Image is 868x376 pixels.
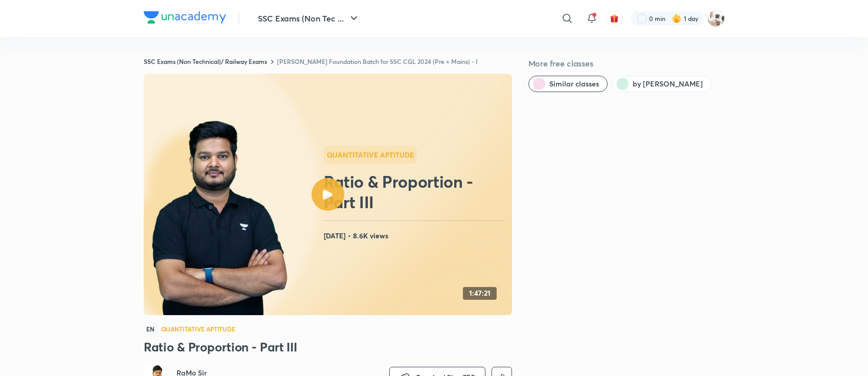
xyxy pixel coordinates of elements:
button: avatar [606,10,622,27]
a: SSC Exams (Non Technical)/ Railway Exams [144,57,267,65]
h3: Ratio & Proportion - Part III [144,339,512,355]
img: Company Logo [144,11,226,24]
button: by RaMo Sir [612,76,711,92]
a: Company Logo [144,11,226,26]
button: SSC Exams (Non Tec ... [252,8,366,29]
h2: Ratio & Proportion - Part III [324,171,508,212]
span: by RaMo Sir [633,79,703,89]
img: avatar [610,14,619,23]
span: EN [144,323,157,335]
h4: Quantitative Aptitude [161,326,236,332]
h4: [DATE] • 8.6K views [324,229,508,242]
img: streak [672,13,682,24]
a: [PERSON_NAME] Foundation Batch for SSC CGL 2024 (Pre + Mains) - I [277,57,478,65]
h4: 1:47:21 [469,289,491,298]
button: Similar classes [528,76,608,92]
h5: More free classes [528,57,725,70]
span: Similar classes [549,79,599,89]
img: Pragya Singh [707,10,725,27]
